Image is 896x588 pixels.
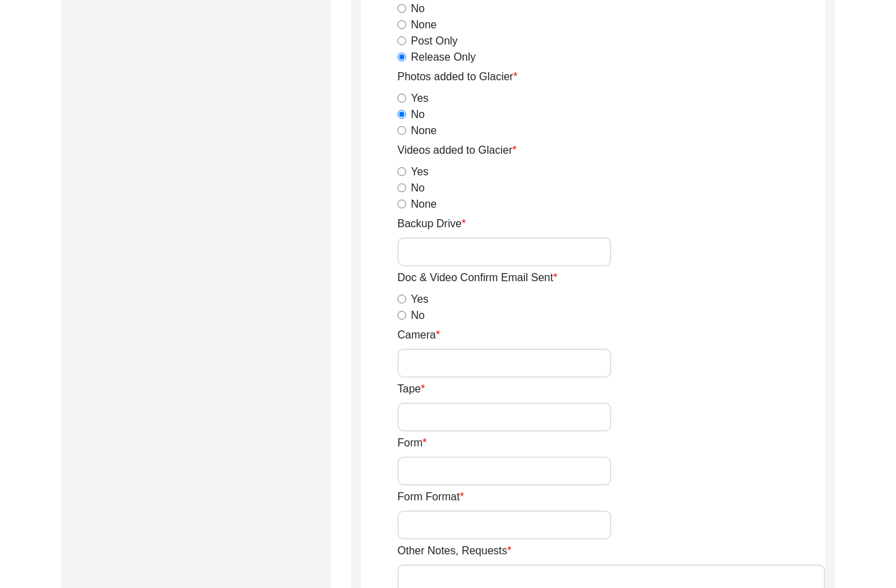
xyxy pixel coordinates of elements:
label: Release Only [411,49,476,65]
label: Doc & Video Confirm Email Sent [397,270,557,286]
label: None [411,196,437,212]
label: Videos added to Glacier [397,142,517,158]
label: Form Format [397,489,464,505]
label: Tape [397,381,425,397]
label: Yes [411,90,428,107]
label: Form [397,435,427,451]
label: Post Only [411,33,457,49]
label: No [411,307,424,324]
label: Photos added to Glacier [397,69,517,85]
label: No [411,1,424,17]
label: Other Notes, Requests [397,543,511,559]
label: Backup Drive [397,216,466,232]
label: Yes [411,291,428,307]
label: None [411,17,437,33]
label: No [411,107,424,123]
label: None [411,123,437,139]
label: Camera [397,327,440,343]
label: No [411,180,424,196]
label: Yes [411,164,428,180]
